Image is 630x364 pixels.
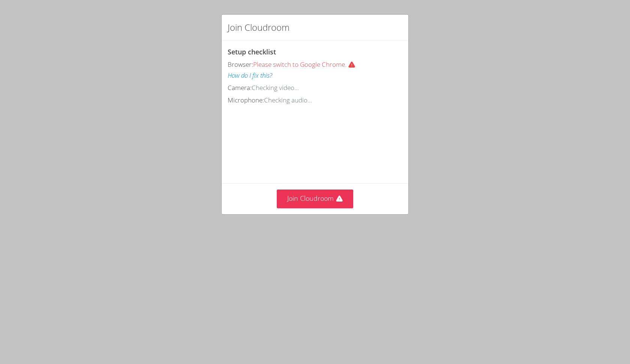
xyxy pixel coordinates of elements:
span: Checking audio... [264,96,312,104]
span: Microphone: [228,96,264,104]
span: Checking video... [252,83,299,92]
span: Setup checklist [228,47,276,56]
h2: Join Cloudroom [228,21,289,34]
span: Browser: [228,60,253,69]
button: How do I fix this? [228,70,272,81]
span: Please switch to Google Chrome. [253,60,361,69]
button: Join Cloudroom [277,190,354,208]
span: Camera: [228,83,252,92]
